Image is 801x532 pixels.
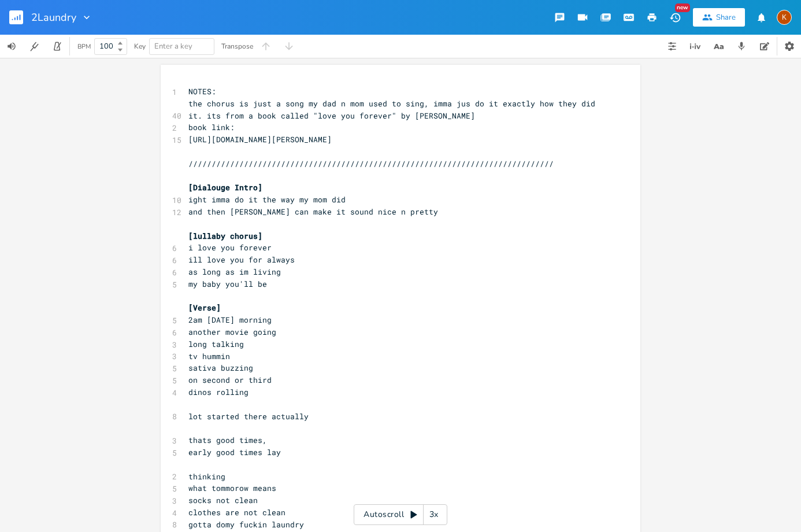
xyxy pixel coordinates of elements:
div: Share [716,12,736,23]
span: [URL][DOMAIN_NAME][PERSON_NAME] [188,134,332,145]
button: K [777,4,792,31]
span: and then [PERSON_NAME] can make it sound nice n pretty [188,206,438,217]
span: Enter a key [154,41,192,51]
span: on second or third [188,375,272,385]
span: [Verse] [188,302,221,313]
span: 2am [DATE] morning [188,315,272,325]
span: ight imma do it the way my mom did [188,194,346,205]
span: socks not clean [188,495,258,505]
span: early good times lay [188,447,281,457]
span: the chorus is just a song my dad n mom used to sing, imma jus do it exactly how they did it. its ... [188,98,600,121]
div: Transpose [221,43,253,50]
div: BPM [77,43,91,50]
span: lot started there actually [188,411,309,422]
span: tv hummin [188,351,230,361]
span: /////////////////////////////////////////////////////////////////////////////// [188,158,554,169]
span: [Dialouge Intro] [188,182,262,193]
span: long talking [188,339,244,349]
div: Autoscroll [354,504,447,525]
span: NOTES: [188,86,216,97]
span: [lullaby chorus] [188,231,262,241]
span: as long as im living [188,267,281,277]
span: gotta domy fuckin laundry [188,519,304,530]
span: 2Laundry [31,12,76,23]
span: my baby you'll be [188,279,267,289]
button: Share [693,8,745,27]
span: thats good times, [188,435,267,445]
span: i love you forever [188,242,272,253]
div: Kat [777,10,792,25]
span: what tommorow means [188,483,276,493]
div: New [675,3,690,12]
span: sativa buzzing [188,363,253,373]
span: thinking [188,471,225,482]
span: another movie going [188,327,276,337]
div: Key [134,43,146,50]
span: clothes are not clean [188,507,285,518]
span: book link: [188,122,235,132]
div: 3x [424,504,444,525]
button: New [663,7,687,28]
span: ill love you for always [188,254,295,265]
span: dinos rolling [188,387,249,397]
